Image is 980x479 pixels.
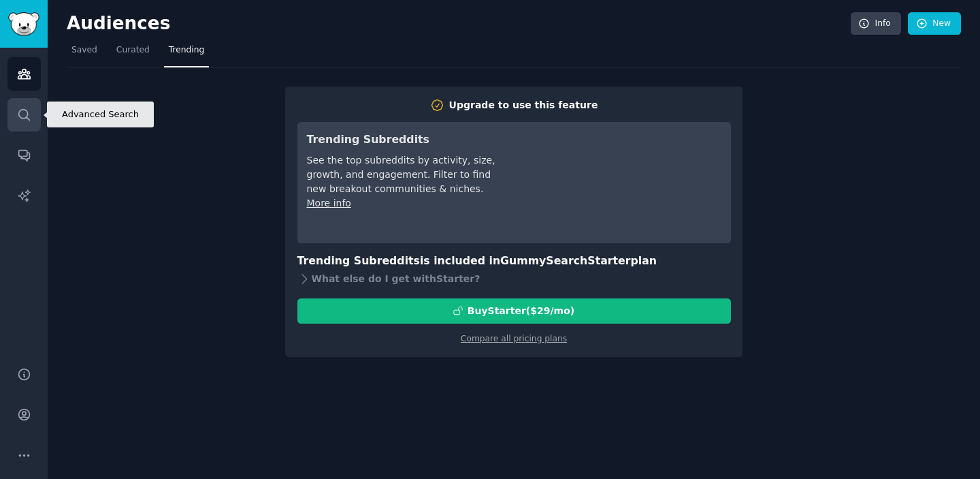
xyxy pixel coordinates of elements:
[851,12,901,35] a: Info
[468,304,574,318] div: Buy Starter ($ 29 /mo )
[67,40,102,67] a: Saved
[307,153,498,196] div: See the top subreddits by activity, size, growth, and engagement. Filter to find new breakout com...
[297,270,731,289] div: What else do I get with Starter ?
[500,254,630,267] span: GummySearch Starter
[517,132,721,234] iframe: YouTube video player
[449,98,598,112] div: Upgrade to use this feature
[297,298,731,324] button: BuyStarter($29/mo)
[307,198,351,208] a: More info
[8,12,39,36] img: GummySearch logo
[169,44,204,57] span: Trending
[908,12,961,35] a: New
[297,253,731,270] h3: Trending Subreddits is included in plan
[307,132,498,149] h3: Trending Subreddits
[67,13,851,35] h2: Audiences
[164,40,209,67] a: Trending
[112,40,154,67] a: Curated
[461,334,567,343] a: Compare all pricing plans
[116,44,150,57] span: Curated
[71,44,97,57] span: Saved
